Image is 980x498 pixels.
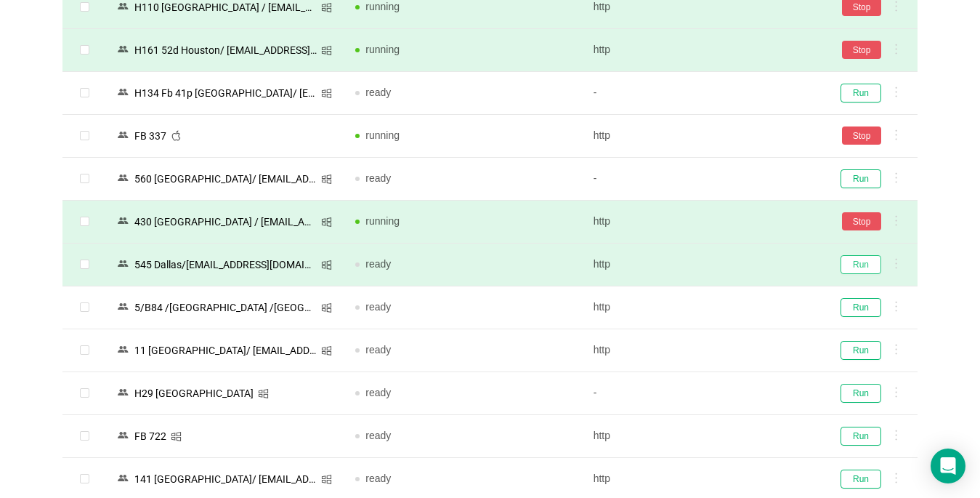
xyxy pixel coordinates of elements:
button: Run [841,470,881,489]
div: Open Intercom Messenger [931,449,965,483]
div: 430 [GEOGRAPHIC_DATA] / [EMAIL_ADDRESS][DOMAIN_NAME] [130,212,321,231]
div: 560 [GEOGRAPHIC_DATA]/ [EMAIL_ADDRESS][DOMAIN_NAME] [130,169,321,188]
button: Run [841,84,881,103]
i: icon: windows [321,45,332,56]
button: Stop [842,212,881,230]
div: FB 722 [130,427,171,446]
button: Stop [842,126,881,145]
div: Н161 52d Houston/ [EMAIL_ADDRESS][DOMAIN_NAME] [130,41,321,60]
span: running [365,1,400,12]
td: http [582,244,819,286]
div: FB 337 [130,126,171,145]
span: ready [365,301,391,313]
i: icon: windows [321,217,332,228]
i: icon: windows [321,302,332,313]
td: http [582,415,819,458]
i: icon: windows [321,88,332,99]
span: ready [365,344,391,356]
button: Run [841,255,881,274]
i: icon: windows [258,388,269,399]
span: ready [365,387,391,398]
button: Run [841,384,881,403]
span: ready [365,430,391,441]
td: http [582,201,819,244]
button: Run [841,341,881,360]
i: icon: windows [321,2,332,13]
span: running [365,129,400,141]
div: 141 [GEOGRAPHIC_DATA]/ [EMAIL_ADDRESS][DOMAIN_NAME] [130,470,321,489]
td: http [582,286,819,329]
span: running [365,44,400,55]
td: http [582,29,819,72]
td: - [582,372,819,415]
td: - [582,72,819,115]
td: - [582,158,819,201]
td: http [582,115,819,158]
i: icon: windows [321,260,332,270]
span: ready [365,172,391,184]
button: Run [841,427,881,446]
i: icon: windows [321,174,332,185]
i: icon: windows [321,474,332,485]
div: 11 [GEOGRAPHIC_DATA]/ [EMAIL_ADDRESS][DOMAIN_NAME] [130,341,321,360]
button: Run [841,169,881,188]
i: icon: apple [171,130,182,141]
td: http [582,329,819,372]
div: 5/В84 /[GEOGRAPHIC_DATA] /[GEOGRAPHIC_DATA]/ [EMAIL_ADDRESS][DOMAIN_NAME] [130,298,321,317]
span: ready [365,87,391,98]
i: icon: windows [321,345,332,356]
div: Н134 Fb 41p [GEOGRAPHIC_DATA]/ [EMAIL_ADDRESS][DOMAIN_NAME] [1] [130,84,321,103]
button: Stop [842,41,881,59]
button: Run [841,298,881,317]
span: ready [365,258,391,270]
div: 545 Dallas/[EMAIL_ADDRESS][DOMAIN_NAME] [130,255,321,274]
span: ready [365,473,391,484]
i: icon: windows [171,431,182,442]
div: H29 [GEOGRAPHIC_DATA] [130,384,258,403]
span: running [365,215,400,227]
